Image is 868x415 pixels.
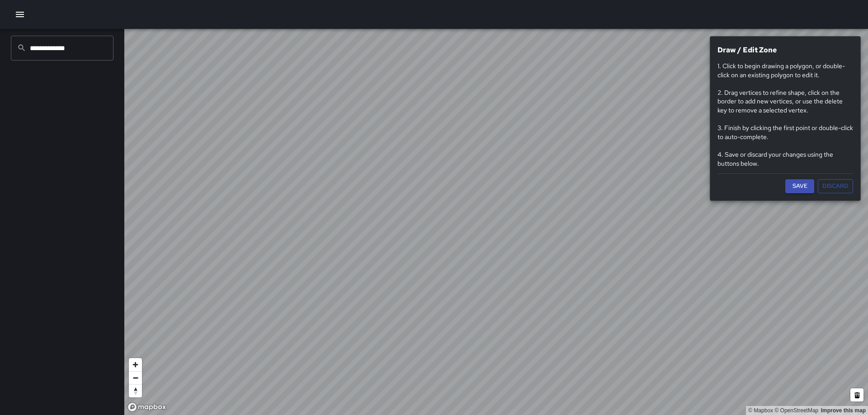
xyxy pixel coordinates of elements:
[774,407,818,414] a: OpenStreetMap
[821,407,866,414] a: Improve this map
[818,179,853,193] button: Discard
[785,179,814,193] button: Save
[129,358,142,371] button: Zoom in
[717,62,853,168] p: 1. Click to begin drawing a polygon, or double-click on an existing polygon to edit it. 2. Drag v...
[124,29,868,415] canvas: Map
[850,388,863,401] button: Delete
[717,44,853,56] h6: Draw / Edit Zone
[129,384,142,397] button: Reset bearing to north
[129,371,142,384] button: Zoom out
[127,402,167,412] a: Mapbox homepage
[748,407,773,414] a: Mapbox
